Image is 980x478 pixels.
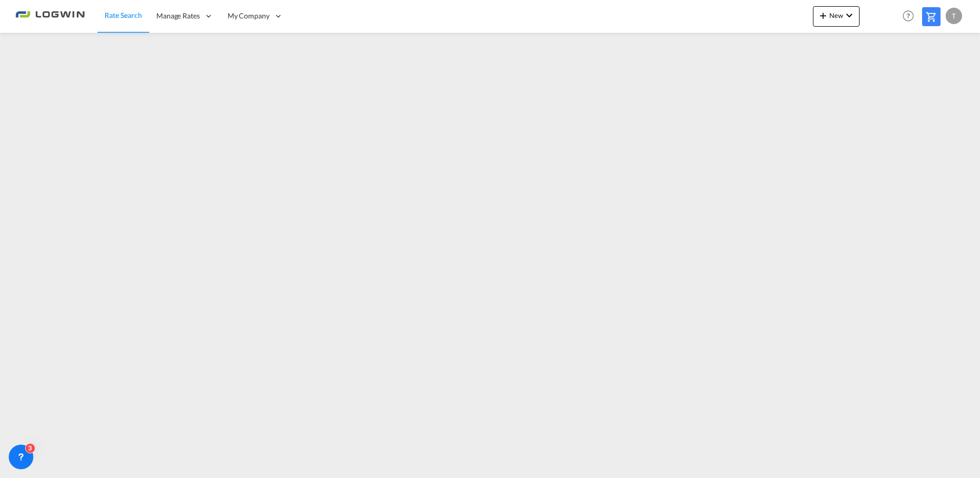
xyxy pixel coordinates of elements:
[946,8,962,24] div: T
[817,9,829,22] md-icon: icon-plus 400-fg
[156,11,200,21] span: Manage Rates
[15,5,85,28] img: 2761ae10d95411efa20a1f5e0282d2d7.png
[900,7,917,25] span: Help
[817,11,855,19] span: New
[105,11,142,19] span: Rate Search
[228,11,270,21] span: My Company
[900,7,922,26] div: Help
[843,9,855,22] md-icon: icon-chevron-down
[813,6,860,27] button: icon-plus 400-fgNewicon-chevron-down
